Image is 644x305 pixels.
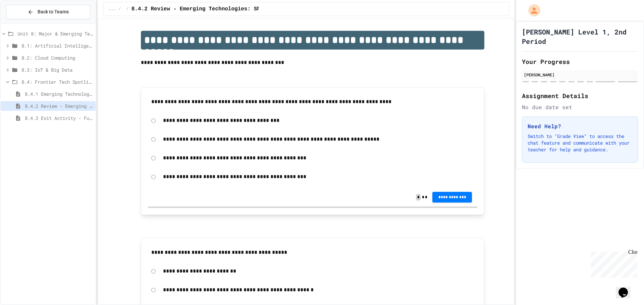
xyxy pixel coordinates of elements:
span: 8.3: IoT & Big Data [21,66,93,73]
h2: Assignment Details [522,91,638,100]
span: / [118,6,121,12]
p: Switch to "Grade View" to access the chat feature and communicate with your teacher for help and ... [528,133,632,153]
span: ... [109,6,116,12]
span: 8.2: Cloud Computing [21,54,93,61]
span: 8.1: Artificial Intelligence Basics [21,42,93,49]
span: 8.4.3 Exit Activity - Future Tech Challenge [25,115,93,122]
button: Back to Teams [6,5,90,19]
span: Back to Teams [38,8,69,15]
span: 8.4.2 Review - Emerging Technologies: Shaping Our Digital Future [131,5,338,13]
span: 8.4: Frontier Tech Spotlight [21,78,93,85]
div: Chat with us now!Close [3,3,46,43]
h3: Need Help? [528,122,632,130]
div: My Account [521,3,542,18]
span: 8.4.1 Emerging Technologies: Shaping Our Digital Future [25,90,93,97]
iframe: chat widget [588,249,637,278]
span: 8.4.2 Review - Emerging Technologies: Shaping Our Digital Future [25,102,93,109]
div: No due date set [522,103,638,111]
div: [PERSON_NAME] [524,72,636,78]
h2: Your Progress [522,57,638,66]
span: / [126,6,129,12]
span: Unit 8: Major & Emerging Technologies [17,30,93,37]
h1: [PERSON_NAME] Level 1, 2nd Period [522,27,638,46]
iframe: chat widget [616,278,637,298]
